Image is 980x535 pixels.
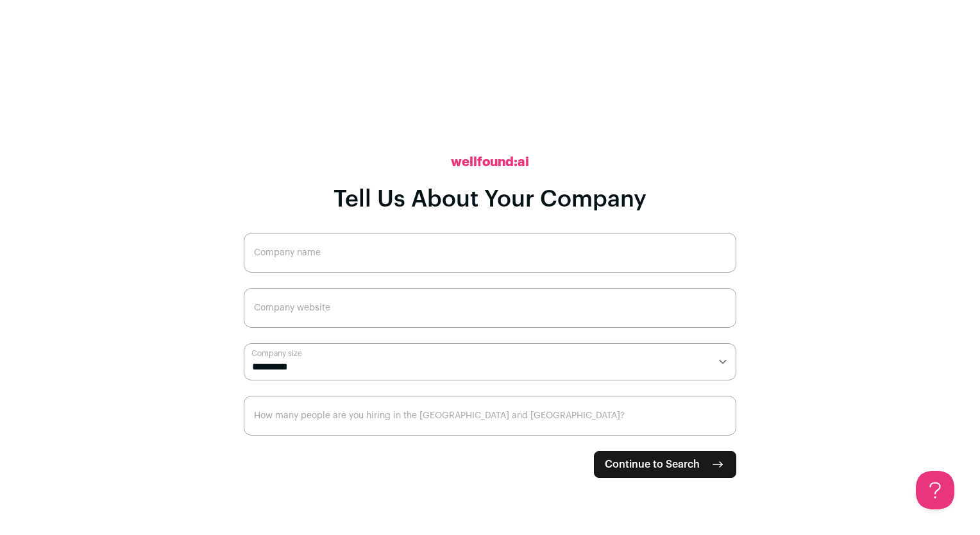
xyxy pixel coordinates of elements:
h1: Tell Us About Your Company [334,187,646,212]
input: Company name [244,233,736,273]
span: Continue to Search [605,457,700,472]
h2: wellfound:ai [451,153,529,171]
button: Continue to Search [594,451,736,478]
input: Company website [244,288,736,328]
input: How many people are you hiring in the US and Canada? [244,396,736,436]
iframe: Toggle Customer Support [916,471,954,509]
